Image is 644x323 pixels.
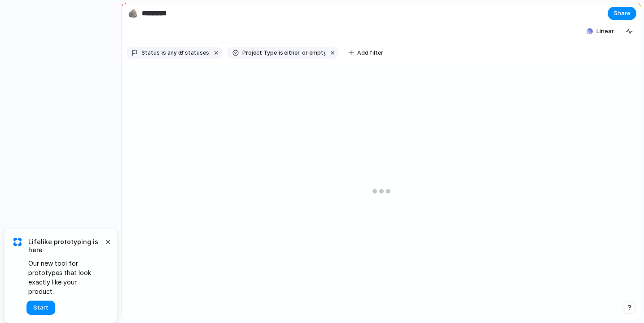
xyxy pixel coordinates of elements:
[126,6,140,21] button: 🪨
[177,49,185,56] span: 6
[33,303,48,312] span: Start
[166,49,184,57] span: any of
[343,47,389,59] button: Add filter
[242,49,277,57] span: Project Type
[608,7,636,20] button: Share
[301,48,327,58] button: or empty
[301,49,325,57] span: or empty
[102,236,113,247] button: Dismiss
[28,238,103,254] span: Lifelike prototyping is here
[583,25,618,38] button: Linear
[141,49,160,57] span: Status
[162,49,166,57] span: is
[613,9,631,18] span: Share
[28,258,103,296] span: Our new tool for prototypes that look exactly like your product.
[160,48,185,58] button: isany of
[279,49,283,57] span: is
[283,49,301,57] span: either
[184,48,211,58] button: 6 statuses
[26,301,55,315] button: Start
[596,27,614,36] span: Linear
[128,7,138,19] div: 🪨
[177,49,209,57] span: statuses
[277,48,302,58] button: iseither
[357,49,383,57] span: Add filter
